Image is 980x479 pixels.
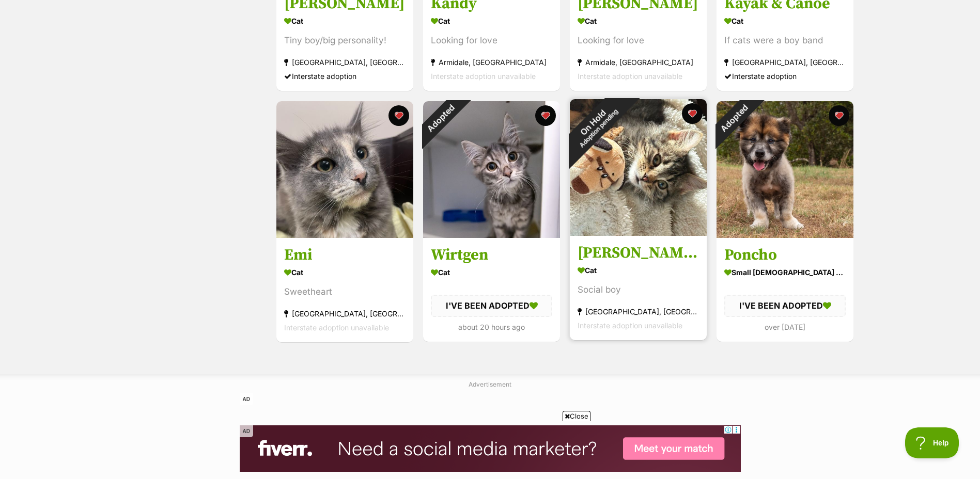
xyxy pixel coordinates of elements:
[578,34,699,48] div: Looking for love
[724,245,846,265] h3: Poncho
[724,70,846,84] div: Interstate adoption
[276,237,413,342] a: Emi Cat Sweetheart [GEOGRAPHIC_DATA], [GEOGRAPHIC_DATA] Interstate adoption unavailable favourite
[717,101,853,238] img: Poncho
[724,56,846,70] div: [GEOGRAPHIC_DATA], [GEOGRAPHIC_DATA]
[570,99,707,236] img: Larry 😻😻💙💙
[578,283,699,297] div: Social boy
[724,265,846,280] div: small [DEMOGRAPHIC_DATA] Dog
[409,88,471,149] div: Adopted
[284,285,406,299] div: Sweetheart
[276,101,413,238] img: Emi
[578,56,699,70] div: Armidale, [GEOGRAPHIC_DATA]
[240,393,253,405] span: AD
[578,107,619,149] span: Adoption pending
[431,295,552,316] div: I'VE BEEN ADOPTED
[682,103,703,124] button: favourite
[578,263,699,278] div: Cat
[284,307,406,321] div: [GEOGRAPHIC_DATA], [GEOGRAPHIC_DATA]
[717,237,853,341] a: Poncho small [DEMOGRAPHIC_DATA] Dog I'VE BEEN ADOPTED over [DATE] favourite
[284,56,406,70] div: [GEOGRAPHIC_DATA], [GEOGRAPHIC_DATA]
[578,243,699,263] h3: [PERSON_NAME] 😻😻💙💙
[423,230,560,240] a: Adopted
[724,14,846,29] div: Cat
[284,34,406,48] div: Tiny boy/big personality!
[284,323,389,332] span: Interstate adoption unavailable
[431,320,552,333] div: about 20 hours ago
[578,321,682,330] span: Interstate adoption unavailable
[703,88,764,149] div: Adopted
[905,427,959,458] iframe: Help Scout Beacon - Open
[431,34,552,48] div: Looking for love
[717,230,853,240] a: Adopted
[578,72,682,81] span: Interstate adoption unavailable
[563,411,590,421] span: Close
[240,425,253,437] span: AD
[535,105,556,126] button: favourite
[570,235,707,340] a: [PERSON_NAME] 😻😻💙💙 Cat Social boy [GEOGRAPHIC_DATA], [GEOGRAPHIC_DATA] Interstate adoption unavai...
[829,105,849,126] button: favourite
[284,265,406,280] div: Cat
[578,305,699,318] div: [GEOGRAPHIC_DATA], [GEOGRAPHIC_DATA]
[431,72,536,81] span: Interstate adoption unavailable
[284,14,406,29] div: Cat
[388,105,409,126] button: favourite
[431,265,552,280] div: Cat
[550,79,641,170] div: On Hold
[570,228,707,238] a: On HoldAdoption pending
[423,101,560,238] img: Wirtgen
[578,14,699,29] div: Cat
[724,320,846,333] div: over [DATE]
[724,295,846,316] div: I'VE BEEN ADOPTED
[284,70,406,84] div: Interstate adoption
[431,245,552,265] h3: Wirtgen
[284,245,406,265] h3: Emi
[431,56,552,70] div: Armidale, [GEOGRAPHIC_DATA]
[724,34,846,48] div: If cats were a boy band
[431,14,552,29] div: Cat
[423,237,560,341] a: Wirtgen Cat I'VE BEEN ADOPTED about 20 hours ago favourite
